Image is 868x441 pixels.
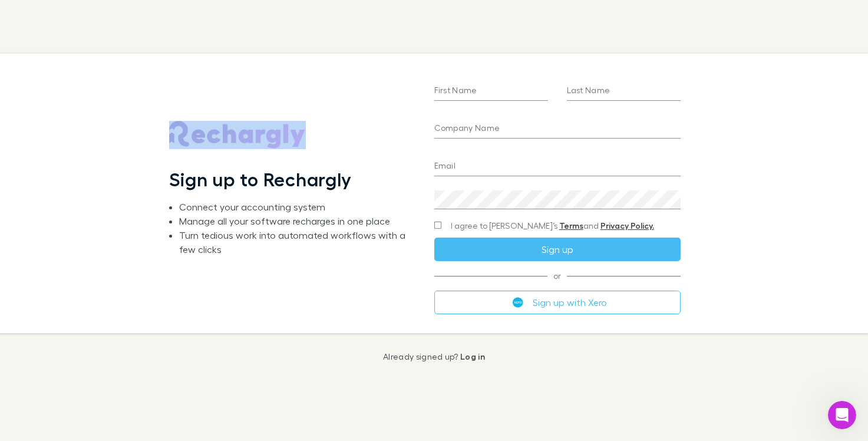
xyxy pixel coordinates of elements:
[451,220,654,232] span: I agree to [PERSON_NAME]’s and
[434,275,681,276] span: or
[513,297,523,308] img: Xero's logo
[600,220,654,231] a: Privacy Policy.
[169,168,352,190] h1: Sign up to Rechargly
[179,228,415,256] li: Turn tedious work into automated workflows with a few clicks
[179,200,415,214] li: Connect your accounting system
[383,352,485,361] p: Already signed up?
[434,291,681,314] button: Sign up with Xero
[460,351,485,361] a: Log in
[559,220,583,231] a: Terms
[434,238,681,261] button: Sign up
[179,214,415,228] li: Manage all your software recharges in one place
[828,401,856,429] iframe: Intercom live chat
[169,121,306,149] img: Rechargly's Logo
